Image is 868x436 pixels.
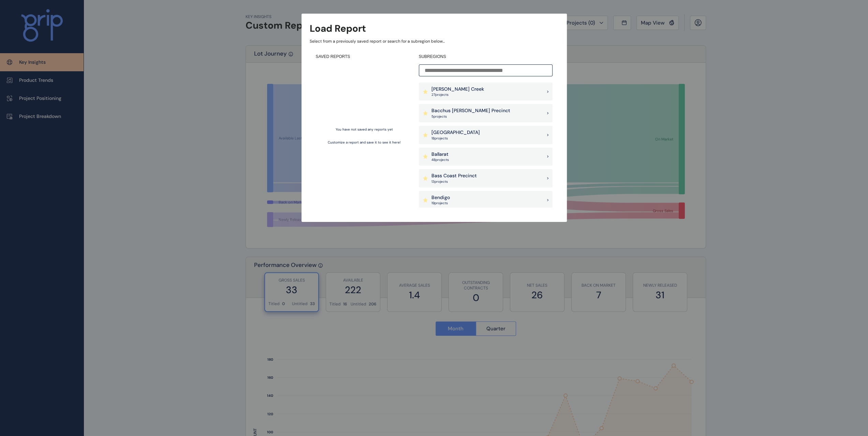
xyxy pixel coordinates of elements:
h4: SAVED REPORTS [316,54,413,60]
p: Select from a previously saved report or search for a subregion below... [310,39,559,44]
p: 48 project s [431,157,449,162]
p: You have not saved any reports yet [336,127,393,132]
h4: SUBREGIONS [419,54,553,60]
p: 27 project s [431,92,484,97]
p: Ballarat [431,151,449,158]
p: [GEOGRAPHIC_DATA] [431,129,480,136]
p: 5 project s [431,114,510,119]
p: Bass Coast Precinct [431,172,477,179]
p: Bendigo [431,194,450,201]
p: Customize a report and save it to see it here! [328,140,401,145]
p: Bacchus [PERSON_NAME] Precinct [431,107,510,114]
p: 13 project s [431,179,477,184]
h3: Load Report [310,22,366,35]
p: 19 project s [431,201,450,206]
p: 18 project s [431,136,480,141]
p: [PERSON_NAME] Creek [431,86,484,93]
